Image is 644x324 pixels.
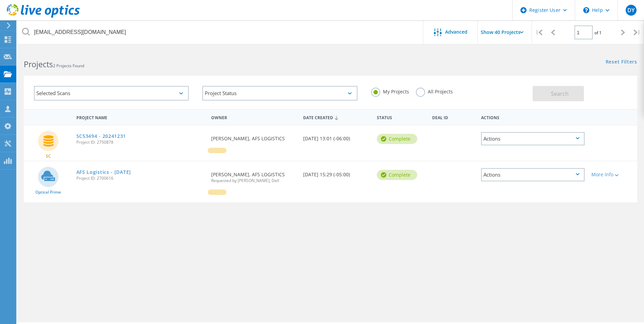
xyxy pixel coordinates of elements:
label: My Projects [371,88,409,94]
span: DY [627,7,634,13]
span: Advanced [445,30,467,34]
span: 2 Projects Found [53,63,84,69]
div: Project Status [202,86,357,101]
div: Complete [377,134,417,144]
div: Complete [377,170,417,180]
div: Actions [478,111,588,123]
div: [DATE] 13:01 (-06:00) [300,125,373,148]
div: Deal Id [429,111,478,123]
span: Search [551,90,569,97]
span: SC [46,154,51,158]
div: Selected Scans [34,86,189,101]
label: All Projects [416,88,453,94]
div: [PERSON_NAME], AFS LOGISTICS [208,161,300,190]
div: [DATE] 15:29 (-05:00) [300,161,373,184]
a: Reset Filters [606,59,637,65]
div: [PERSON_NAME], AFS LOGISTICS [208,125,300,148]
b: Projects [24,59,53,70]
div: Actions [481,132,585,145]
a: SC53494 - 20241231 [76,134,126,139]
div: Project Name [73,111,208,123]
div: | [630,20,644,44]
a: Live Optics Dashboard [7,14,80,19]
div: Date Created [300,111,373,124]
input: Search projects by name, owner, ID, company, etc [17,20,424,44]
span: of 1 [594,30,602,36]
span: Optical Prime [35,190,61,194]
div: | [532,20,546,44]
span: Requested by [PERSON_NAME], Dell [211,179,296,183]
div: More Info [591,172,634,177]
div: Owner [208,111,300,123]
div: Actions [481,168,585,181]
svg: \n [583,7,589,13]
span: Project ID: 2750878 [76,140,205,144]
a: AFS Logistics - [DATE] [76,170,131,175]
button: Search [533,86,584,101]
span: Project ID: 2700616 [76,176,205,180]
div: Status [373,111,429,123]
